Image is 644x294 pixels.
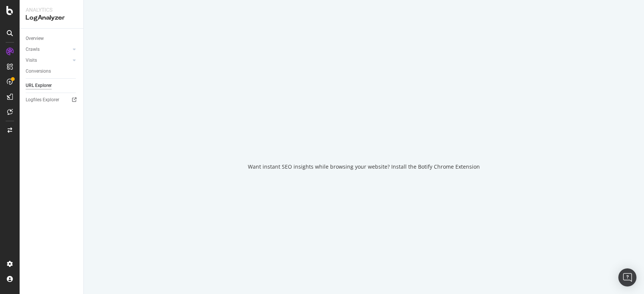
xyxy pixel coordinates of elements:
[26,56,37,64] div: Visits
[26,35,78,43] a: Overview
[26,96,59,104] div: Logfiles Explorer
[26,67,78,75] a: Conversions
[26,46,40,53] div: Crawls
[337,124,391,151] div: animation
[26,46,71,53] a: Crawls
[26,6,77,14] div: Analytics
[26,14,77,22] div: LogAnalyzer
[26,35,44,43] div: Overview
[248,163,480,171] div: Want instant SEO insights while browsing your website? Install the Botify Chrome Extension
[26,96,78,104] a: Logfiles Explorer
[26,56,71,64] a: Visits
[26,82,52,90] div: URL Explorer
[26,82,78,90] a: URL Explorer
[26,67,51,75] div: Conversions
[618,268,636,286] div: Open Intercom Messenger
